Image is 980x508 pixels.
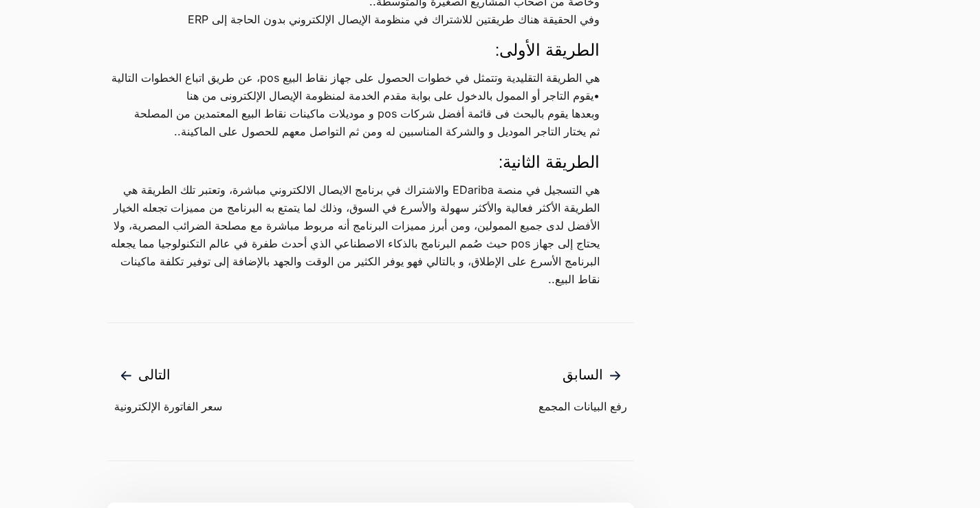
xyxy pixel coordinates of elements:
[114,364,222,387] span: التالى
[107,69,600,140] p: هي الطريقة التقليدية وتتمثل في خطوات الحصول على جهاز نقاط البيع pos، عن طريق اتباع الخطوات التالي...
[535,364,627,387] span: السابق
[114,364,222,415] a: التالى سعر الفاتورة الإلكترونية
[535,398,627,415] span: رفع البيانات المجمع
[107,181,600,288] p: هي التسجيل في منصة EDariba والاشتراك في برنامج الايصال الالكتروني مباشرة، وتعتبر تلك الطريقة هي ا...
[107,322,634,461] nav: مقالات
[107,151,600,174] h4: الطريقة الثانية:
[535,364,627,415] a: السابق رفع البيانات المجمع
[107,38,600,62] h4: الطريقة الأولى:
[107,10,600,28] p: وفي الحقيقة هناك طريقتين للاشتراك في منظومة الإيصال الإلكتروني بدون الحاجة إلى ERP
[114,398,222,415] span: سعر الفاتورة الإلكترونية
